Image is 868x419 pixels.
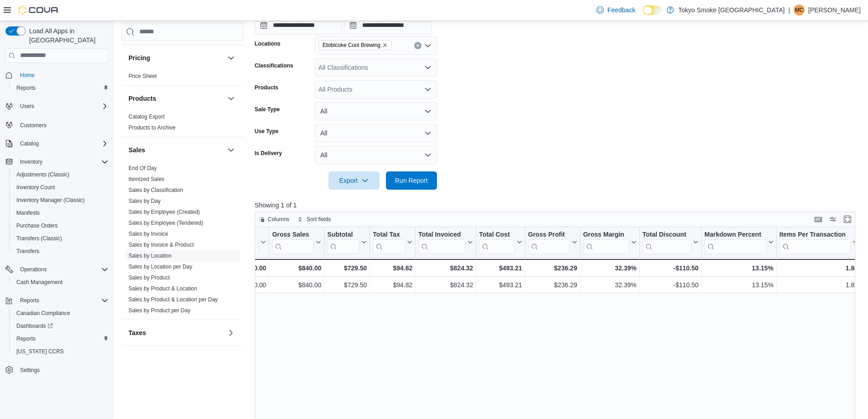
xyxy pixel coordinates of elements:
span: Manifests [16,209,40,217]
input: Dark Mode [643,5,662,15]
button: Operations [16,264,51,275]
span: Sales by Product & Location [128,285,197,292]
span: Washington CCRS [13,346,108,357]
button: Total Discount [642,231,699,254]
span: Customers [20,122,46,129]
a: Feedback [593,1,639,19]
div: Gross Sales [272,231,314,254]
button: Sales [226,145,236,155]
span: Adjustments (Classic) [16,171,69,178]
p: Tokyo Smoke [GEOGRAPHIC_DATA] [678,5,785,16]
div: 1.84 [779,263,858,274]
div: Gift Cards [223,231,259,239]
div: $824.32 [418,263,473,274]
button: Enter fullscreen [842,214,853,225]
button: Total Tax [373,231,412,254]
h3: Products [128,94,156,103]
span: Settings [20,367,40,374]
span: Operations [20,266,47,273]
button: All [315,124,437,142]
a: Sales by Location [128,253,172,259]
span: Adjustments (Classic) [13,169,108,180]
span: Reports [13,333,108,344]
div: Markdown Percent [704,231,766,254]
span: Canadian Compliance [13,308,108,319]
span: Users [20,103,34,110]
span: Transfers [16,248,39,255]
span: Feedback [607,5,635,15]
span: Reports [13,83,108,93]
div: Total Invoiced [418,231,466,239]
button: Subtotal [327,231,367,254]
div: 13.15% [704,279,773,290]
span: Sort fields [307,216,331,223]
div: Sales [121,163,244,320]
a: Sales by Employee (Created) [128,209,200,215]
button: All [315,102,437,120]
a: Sales by Invoice & Product [128,242,194,248]
input: Press the down key to open a popover containing a calendar. [344,16,431,35]
span: Sales by Employee (Tendered) [128,219,203,227]
div: 1.84 [779,279,858,290]
span: Purchase Orders [16,222,58,229]
button: [US_STATE] CCRS [9,345,112,358]
span: Home [16,69,108,81]
a: Inventory Manager (Classic) [13,195,88,206]
a: Canadian Compliance [13,308,74,319]
div: Total Tax [373,231,405,239]
button: Items Per Transaction [779,231,858,254]
span: Transfers (Classic) [13,233,108,244]
button: Gross Profit [528,231,577,254]
button: Users [16,101,38,112]
button: Gross Margin [583,231,636,254]
a: Itemized Sales [128,176,164,182]
button: Open list of options [424,42,431,49]
div: Gross Sales [272,231,314,239]
span: Catalog [16,138,108,149]
h3: Sales [128,145,145,155]
a: Sales by Product [128,274,170,281]
div: $94.82 [373,279,412,290]
div: Subtotal [327,231,360,239]
a: Sales by Location per Day [128,264,192,270]
button: Transfers (Classic) [9,232,112,245]
span: Reports [16,335,36,342]
span: Operations [16,264,108,275]
p: Showing 1 of 1 [255,201,862,210]
span: Canadian Compliance [16,310,70,317]
button: Sales [128,145,224,155]
span: Sales by Location [128,252,172,259]
button: All [315,146,437,164]
div: Gross Margin [583,231,629,254]
button: Purchase Orders [9,219,112,232]
span: Inventory Count [13,182,108,193]
button: Reports [2,294,112,307]
div: Gross Margin [583,231,629,239]
button: Reports [9,82,112,94]
a: Sales by Classification [128,187,183,193]
button: Keyboard shortcuts [813,214,824,225]
img: Cova [18,5,59,15]
h3: Taxes [128,328,146,337]
p: [PERSON_NAME] [808,5,861,16]
div: $493.21 [479,279,522,290]
div: $840.00 [272,263,321,274]
button: Open list of options [424,86,431,93]
span: Users [16,101,108,112]
button: Total Cost [479,231,522,254]
button: Catalog [2,137,112,150]
span: Inventory Count [16,184,55,191]
div: $94.82 [373,263,412,274]
label: Is Delivery [255,150,282,157]
span: Dark Mode [643,15,643,16]
div: 32.39% [583,279,637,290]
a: Price Sheet [128,73,157,79]
button: Reports [16,295,43,306]
a: Transfers [13,246,43,257]
button: Columns [255,214,293,225]
label: Products [255,84,278,91]
span: Etobicoke Cool Brewing [323,41,380,50]
button: Open list of options [424,64,431,71]
div: Gross Profit [528,231,570,239]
